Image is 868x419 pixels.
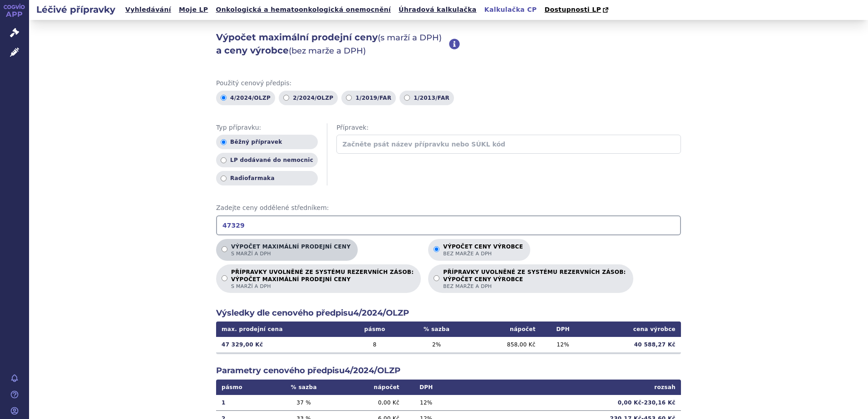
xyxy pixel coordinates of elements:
span: Použitý cenový předpis: [216,79,681,88]
th: nápočet [336,380,405,395]
h2: Výsledky dle cenového předpisu 4/2024/OLZP [216,307,681,319]
p: PŘÍPRAVKY UVOLNĚNÉ ZE SYSTÉMU REZERVNÍCH ZÁSOB: [443,269,626,290]
input: 2/2024/OLZP [283,95,289,101]
td: 47 329,00 Kč [216,337,346,352]
th: % sazba [271,380,336,395]
input: Výpočet maximální prodejní cenys marží a DPH [222,246,227,252]
td: 858,00 Kč [470,337,541,352]
td: 2 % [404,337,470,352]
th: cena výrobce [585,322,681,337]
label: 2/2024/OLZP [279,91,338,105]
a: Úhradová kalkulačka [396,4,479,16]
td: 12 % [541,337,585,352]
strong: VÝPOČET CENY VÝROBCE [443,276,626,283]
input: Výpočet ceny výrobcebez marže a DPH [434,246,439,252]
th: nápočet [470,322,541,337]
td: 8 [346,337,403,352]
th: pásmo [346,322,403,337]
span: bez marže a DPH [443,250,523,257]
label: 1/2019/FAR [341,91,396,105]
span: (s marží a DPH) [378,33,442,43]
input: 4/2024/OLZP [221,95,227,101]
span: s marží a DPH [231,283,414,290]
input: Začněte psát název přípravku nebo SÚKL kód [336,135,681,154]
td: 1 [216,395,271,411]
input: LP dodávané do nemocnic [221,157,227,163]
span: s marží a DPH [231,250,350,257]
td: 0,00 Kč - 230,16 Kč [448,395,681,411]
td: 37 % [271,395,336,411]
span: Zadejte ceny oddělené středníkem: [216,204,681,213]
h2: Výpočet maximální prodejní ceny a ceny výrobce [216,31,449,57]
label: 4/2024/OLZP [216,91,275,105]
td: 0,00 Kč [336,395,405,411]
label: Radiofarmaka [216,171,318,185]
input: 1/2019/FAR [346,95,352,101]
label: 1/2013/FAR [399,91,454,105]
span: Přípravek: [336,123,681,132]
th: rozsah [448,380,681,395]
a: Onkologická a hematoonkologická onemocnění [213,4,394,16]
span: Typ přípravku: [216,123,318,132]
th: % sazba [404,322,470,337]
label: Běžný přípravek [216,135,318,149]
p: PŘÍPRAVKY UVOLNĚNÉ ZE SYSTÉMU REZERVNÍCH ZÁSOB: [231,269,414,290]
input: PŘÍPRAVKY UVOLNĚNÉ ZE SYSTÉMU REZERVNÍCH ZÁSOB:VÝPOČET CENY VÝROBCEbez marže a DPH [434,275,439,281]
a: Vyhledávání [123,4,174,16]
a: Moje LP [176,4,211,16]
td: 40 588,27 Kč [585,337,681,352]
h2: Léčivé přípravky [29,3,123,16]
input: Běžný přípravek [221,139,227,145]
input: Radiofarmaka [221,175,227,181]
a: Kalkulačka CP [482,4,540,16]
th: DPH [405,380,448,395]
input: PŘÍPRAVKY UVOLNĚNÉ ZE SYSTÉMU REZERVNÍCH ZÁSOB:VÝPOČET MAXIMÁLNÍ PRODEJNÍ CENYs marží a DPH [222,275,227,281]
th: DPH [541,322,585,337]
label: LP dodávané do nemocnic [216,153,318,167]
p: Výpočet maximální prodejní ceny [231,244,350,257]
h2: Parametry cenového předpisu 4/2024/OLZP [216,365,681,376]
th: pásmo [216,380,271,395]
span: bez marže a DPH [443,283,626,290]
td: 12 % [405,395,448,411]
input: 1/2013/FAR [404,95,410,101]
span: (bez marže a DPH) [289,46,366,56]
th: max. prodejní cena [216,322,346,337]
p: Výpočet ceny výrobce [443,244,523,257]
span: Dostupnosti LP [544,6,601,13]
input: Zadejte ceny oddělené středníkem [216,215,681,235]
a: Dostupnosti LP [542,4,613,16]
strong: VÝPOČET MAXIMÁLNÍ PRODEJNÍ CENY [231,276,414,283]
